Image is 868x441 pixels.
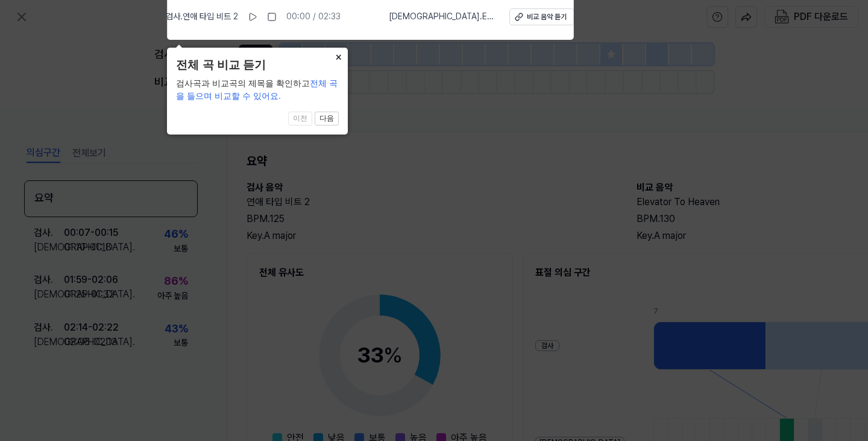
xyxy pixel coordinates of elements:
[286,11,341,23] div: 00:00 / 02:33
[166,11,238,23] span: 검사 . 연애 타입 비트 2
[176,78,338,101] span: 전체 곡을 들으며 비교할 수 있어요.
[527,12,567,22] div: 비교 음악 듣기
[389,11,495,23] span: [DEMOGRAPHIC_DATA] . Elevator To Heaven
[329,48,348,65] button: Close
[509,8,574,25] button: 비교 음악 듣기
[176,77,339,103] div: 검사곡과 비교곡의 제목을 확인하고
[315,112,339,126] button: 다음
[176,57,339,74] header: 전체 곡 비교 듣기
